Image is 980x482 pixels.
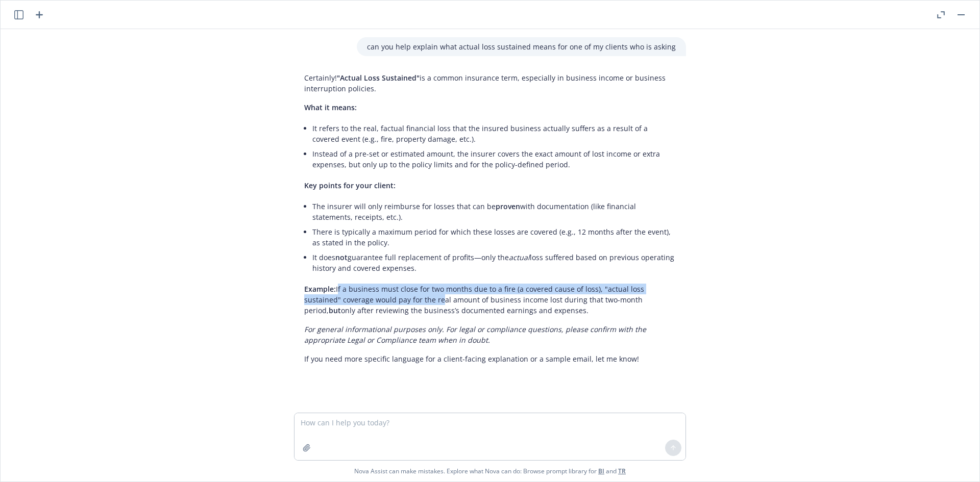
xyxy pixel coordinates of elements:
[312,121,676,146] li: It refers to the real, factual financial loss that the insured business actually suffers as a res...
[304,181,396,190] span: Key points for your client:
[367,41,676,52] p: can you help explain what actual loss sustained means for one of my clients who is asking
[618,467,626,475] a: TR
[312,199,676,224] li: The insurer will only reimburse for losses that can be with documentation (like financial stateme...
[304,72,676,94] p: Certainly! is a common insurance term, especially in business income or business interruption pol...
[329,306,341,315] span: but
[312,146,676,172] li: Instead of a pre-set or estimated amount, the insurer covers the exact amount of lost income or e...
[5,461,975,481] span: Nova Assist can make mistakes. Explore what Nova can do: Browse prompt library for and
[312,224,676,250] li: There is typically a maximum period for which these losses are covered (e.g., 12 months after the...
[304,103,357,112] span: What it means:
[496,201,520,211] span: proven
[337,73,420,83] span: "Actual Loss Sustained"
[335,252,348,262] span: not
[304,284,336,294] span: Example:
[304,353,676,364] p: If you need more specific language for a client-facing explanation or a sample email, let me know!
[598,467,604,475] a: BI
[509,252,530,262] em: actual
[304,284,676,316] p: If a business must close for two months due to a fire (a covered cause of loss), "actual loss sus...
[304,324,646,345] em: For general informational purposes only. For legal or compliance questions, please confirm with t...
[312,250,676,275] li: It does guarantee full replacement of profits—only the loss suffered based on previous operating ...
